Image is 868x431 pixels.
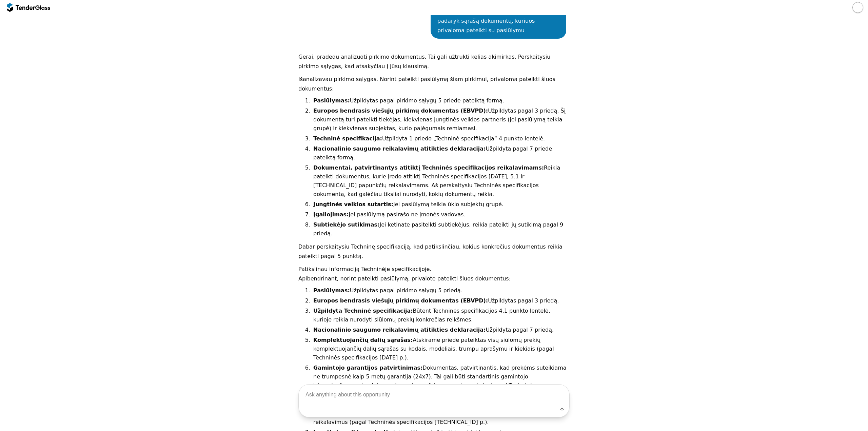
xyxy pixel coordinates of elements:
strong: Pasiūlymas: [313,287,350,294]
li: Atskirame priede pateiktas visų siūlomų prekių komplektuojančių dalių sąrašas su kodais, modeliai... [312,336,570,362]
strong: Užpildyta Techninė specifikacija: [313,308,413,314]
li: Užpildyta 1 priedo „Techninė specifikacija“ 4 punkto lentelė. [312,134,570,143]
li: Jei pasiūlymą pasirašo ne įmonės vadovas. [312,210,570,219]
strong: Jungtinės veiklos sutartis: [313,201,393,208]
p: Apibendrinant, norint pateikti pasiūlymą, privalote pateikti šiuos dokumentus: [298,274,570,283]
li: Būtent Techninės specifikacijos 4.1 punkto lentelė, kurioje reikia nurodyti siūlomų prekių konkre... [312,307,570,324]
li: Užpildytas pagal 3 priedą. [312,296,570,305]
strong: Gamintojo garantijos patvirtinimas: [313,365,422,371]
p: Išanalizavau pirkimo sąlygas. Norint pateikti pasiūlymą šiam pirkimui, privaloma pateikti šiuos d... [298,75,570,94]
strong: Dokumentai, patvirtinantys atitiktį Techninės specifikacijos reikalavimams: [313,164,544,171]
li: Užpildytas pagal pirkimo sąlygų 5 priedą. [312,286,570,295]
strong: Techninė specifikacija: [313,135,382,142]
strong: Komplektuojančių dalių sąrašas: [313,337,413,343]
li: Dokumentas, patvirtinantis, kad prekėms suteikiama ne trumpesnė kaip 5 metų garantija (24x7). Tai... [312,364,570,399]
li: Jei ketinate pasitelkti subtiekėjus, reikia pateikti jų sutikimą pagal 9 priedą. [312,220,570,238]
li: Užpildyta pagal 7 priedą. [312,326,570,334]
li: Reikia pateikti dokumentus, kurie įrodo atitiktį Techninės specifikacijos [DATE], 5.1 ir [TECHNIC... [312,163,570,199]
p: Gerai, pradedu analizuoti pirkimo dokumentus. Tai gali užtrukti kelias akimirkas. Perskaitysiu pi... [298,52,570,71]
strong: Europos bendrasis viešųjų pirkimų dokumentas (EBVPD): [313,107,488,114]
li: Užpildytas pagal 3 priedą. Šį dokumentą turi pateikti tiekėjas, kiekvienas jungtinės veiklos part... [312,106,570,133]
p: Patikslinau informaciją Techninėje specifikacijoje. [298,265,570,274]
strong: Subtiekėjo sutikimas: [313,221,379,228]
strong: Nacionalinio saugumo reikalavimų atitikties deklaracija: [313,327,486,333]
li: Užpildyta pagal 7 priede pateiktą formą. [312,144,570,162]
p: Dabar perskaitysiu Techninę specifikaciją, kad patikslinčiau, kokius konkrečius dokumentus reikia... [298,242,570,261]
strong: Pasiūlymas: [313,97,350,104]
strong: Nacionalinio saugumo reikalavimų atitikties deklaracija: [313,145,486,152]
strong: Įgaliojimas: [313,211,349,218]
li: Užpildytas pagal pirkimo sąlygų 5 priede pateiktą formą. [312,96,570,105]
div: išanalizuok visus pirkimo dokumentus ir padaryk sąrašą dokumentų, kuriuos privaloma pateikti su p... [437,7,559,35]
li: Jei pasiūlymą teikia ūkio subjektų grupė. [312,200,570,209]
strong: Europos bendrasis viešųjų pirkimų dokumentas (EBVPD): [313,297,488,304]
